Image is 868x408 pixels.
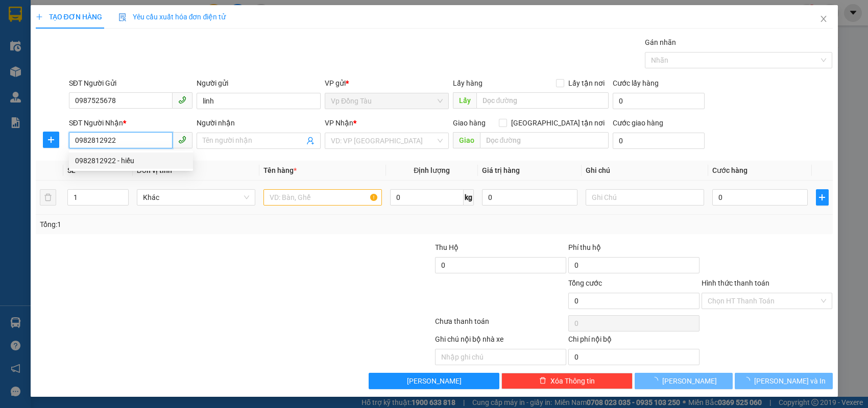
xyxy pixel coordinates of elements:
div: SĐT Người Gửi [69,78,193,89]
span: Tổng cước [568,279,602,287]
button: Close [809,5,838,34]
button: delete [40,189,56,206]
label: Gán nhãn [645,38,676,46]
span: Lấy [453,92,476,109]
label: Cước giao hàng [613,119,663,127]
span: plus [816,193,828,201]
input: Ghi Chú [586,189,704,206]
span: Thu Hộ [435,243,459,251]
label: Cước lấy hàng [613,79,659,87]
input: Dọc đường [480,132,609,148]
span: [PERSON_NAME] [407,375,462,387]
span: Định lượng [414,166,450,174]
span: phone [178,136,186,144]
span: Xóa Thông tin [550,375,595,387]
span: VP Nhận [325,119,353,127]
input: Cước giao hàng [613,133,705,149]
button: [PERSON_NAME] [635,373,733,389]
span: Yêu cầu xuất hóa đơn điện tử [118,13,226,21]
div: Chưa thanh toán [434,316,567,334]
span: Tên hàng [263,166,297,174]
span: [PERSON_NAME] và In [754,375,826,387]
div: Tổng: 1 [40,219,335,230]
div: 0982812922 - hiếu [75,155,187,166]
span: Giá trị hàng [482,166,520,174]
span: loading [743,377,754,384]
th: Ghi chú [582,161,708,181]
button: plus [43,132,59,148]
span: close [819,15,828,23]
div: VP gửi [325,78,449,89]
span: plus [36,13,43,20]
span: Cước hàng [712,166,748,174]
button: deleteXóa Thông tin [501,373,633,389]
div: Người gửi [197,78,321,89]
div: SĐT Người Nhận [69,117,193,129]
span: delete [539,377,546,385]
span: Giao [453,132,480,148]
div: 0982812922 - hiếu [69,152,193,169]
span: TẠO ĐƠN HÀNG [36,13,102,21]
div: Phí thu hộ [568,242,700,257]
span: Khác [143,190,249,205]
input: Cước lấy hàng [613,93,705,109]
input: VD: Bàn, Ghế [263,189,382,206]
span: plus [43,136,59,144]
span: Vp Đồng Tàu [331,93,443,109]
label: Hình thức thanh toán [702,279,769,287]
span: loading [651,377,662,384]
span: Giao hàng [453,119,486,127]
input: Dọc đường [476,92,609,109]
button: [PERSON_NAME] và In [735,373,833,389]
button: plus [816,189,829,206]
span: [GEOGRAPHIC_DATA] tận nơi [507,117,609,129]
div: Ghi chú nội bộ nhà xe [435,334,566,349]
span: Lấy tận nơi [564,78,609,89]
img: icon [118,13,127,21]
span: user-add [306,137,315,145]
input: Nhập ghi chú [435,349,566,365]
input: 0 [482,189,577,206]
span: kg [464,189,474,206]
span: [PERSON_NAME] [662,375,717,387]
span: SL [67,166,76,174]
div: Người nhận [197,117,321,129]
div: Chi phí nội bộ [568,334,700,349]
span: phone [178,96,186,104]
span: Lấy hàng [453,79,483,87]
button: [PERSON_NAME] [369,373,500,389]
